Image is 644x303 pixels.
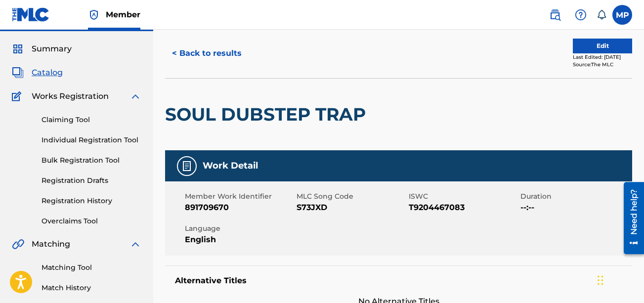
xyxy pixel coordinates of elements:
a: Match History [42,283,141,293]
div: Last Edited: [DATE] [573,53,632,61]
span: ISWC [409,191,518,202]
span: Matching [32,238,70,250]
div: Notifications [597,10,606,20]
span: Catalog [32,67,63,79]
img: search [549,9,561,21]
img: Summary [12,43,24,55]
a: Registration History [42,196,141,206]
span: Language [185,223,294,234]
span: Member Work Identifier [185,191,294,202]
img: Matching [12,238,24,250]
span: Summary [32,43,72,55]
span: Duration [520,191,630,202]
img: expand [129,90,141,102]
a: Bulk Registration Tool [42,155,141,166]
span: T9204467083 [409,202,518,214]
div: User Menu [612,5,632,25]
img: Work Detail [181,160,193,172]
div: Source: The MLC [573,61,632,68]
h5: Work Detail [203,160,258,172]
iframe: Resource Center [616,178,644,258]
button: < Back to results [165,41,249,66]
div: Help [571,5,591,25]
a: Matching Tool [42,262,141,273]
button: Edit [573,39,632,53]
a: CatalogCatalog [12,67,63,79]
span: MLC Song Code [297,191,406,202]
span: S73JXD [297,202,406,214]
iframe: Chat Widget [595,256,644,303]
a: Registration Drafts [42,175,141,186]
a: Public Search [545,5,565,25]
span: Works Registration [32,90,109,102]
span: 891709670 [185,202,294,214]
a: SummarySummary [12,43,72,55]
span: --:-- [520,202,630,214]
h2: SOUL DUBSTEP TRAP [165,103,371,126]
a: Claiming Tool [42,115,141,125]
span: Member [106,9,140,20]
img: Works Registration [12,90,25,102]
div: Drag [598,265,603,295]
img: help [575,9,587,21]
span: English [185,234,294,246]
img: Top Rightsholder [88,9,100,21]
img: MLC Logo [12,7,50,22]
a: Overclaims Tool [42,216,141,226]
img: Catalog [12,67,24,79]
a: Individual Registration Tool [42,135,141,145]
h5: Alternative Titles [175,276,622,286]
img: expand [129,238,141,250]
